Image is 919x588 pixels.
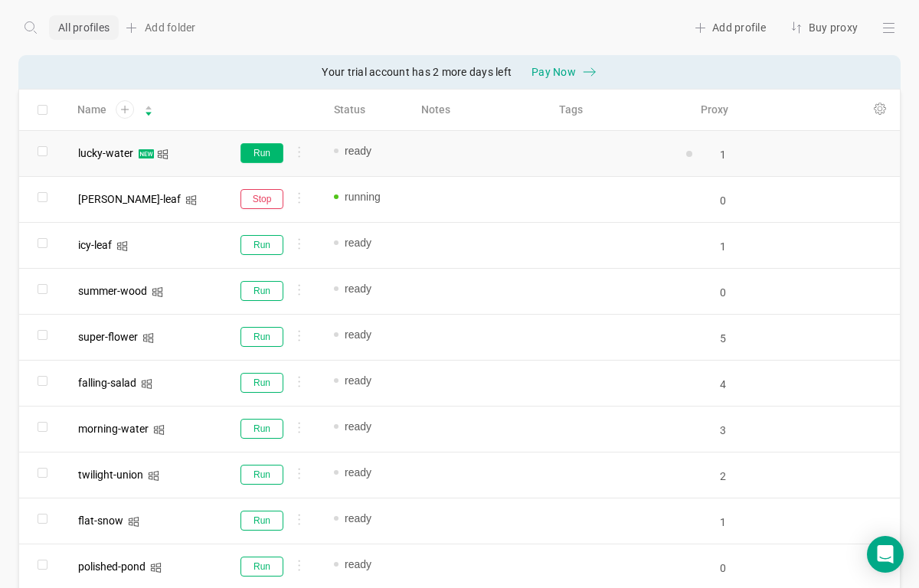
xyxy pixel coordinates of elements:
[240,281,283,301] button: Run
[345,143,397,158] span: ready
[240,511,283,531] button: Run
[345,281,397,296] span: ready
[421,102,450,118] span: Notes
[240,143,283,163] button: Run
[720,470,726,482] input: Search for proxy...
[720,194,726,207] input: Search for proxy...
[720,562,726,574] input: Search for proxy...
[345,235,397,250] span: ready
[720,424,726,436] input: Search for proxy...
[49,15,119,40] div: All profiles
[559,102,583,118] span: Tags
[78,560,146,573] span: polished-pond
[867,536,904,573] div: Open Intercom Messenger
[116,240,128,252] i: icon: windows
[152,286,163,298] i: icon: windows
[148,470,159,482] i: icon: windows
[240,235,283,255] button: Run
[345,511,397,526] span: ready
[78,148,133,158] div: lucky-water
[720,516,726,528] input: Search for proxy...
[78,423,149,435] span: morning-water
[128,516,139,528] i: icon: windows
[345,419,397,434] span: ready
[240,327,283,347] button: Run
[345,327,397,342] span: ready
[141,378,152,390] i: icon: windows
[78,377,136,389] span: falling-salad
[720,286,726,299] input: Search for proxy...
[78,331,138,343] span: super-flower
[531,64,576,80] span: Pay Now
[145,104,153,109] i: icon: caret-up
[701,102,728,118] span: Proxy
[145,20,196,35] span: Add folder
[240,189,283,209] button: Stop
[78,286,147,296] div: summer-wood
[784,15,864,40] div: Buy proxy
[240,419,283,439] button: Run
[185,194,197,206] i: icon: windows
[322,64,512,80] span: Your trial account has 2 more days left
[77,102,106,118] span: Name
[345,189,397,204] span: running
[78,240,112,250] div: icy-leaf
[78,194,181,204] div: [PERSON_NAME]-leaf
[150,562,162,573] i: icon: windows
[78,515,123,526] div: flat-snow
[688,15,772,40] div: Add profile
[78,469,143,481] span: twilight-union
[720,149,726,161] input: Search for proxy...
[720,332,726,345] input: Search for proxy...
[345,465,397,480] span: ready
[240,465,283,485] button: Run
[720,378,726,390] input: Search for proxy...
[145,109,153,114] i: icon: caret-down
[720,240,726,253] input: Search for proxy...
[157,149,168,160] i: icon: windows
[144,103,153,114] div: Sort
[334,102,365,118] span: Status
[345,373,397,388] span: ready
[142,332,154,344] i: icon: windows
[240,373,283,393] button: Run
[240,557,283,577] button: Run
[153,424,165,436] i: icon: windows
[345,557,397,572] span: ready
